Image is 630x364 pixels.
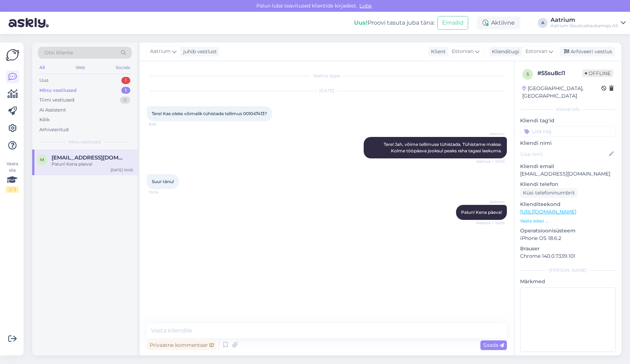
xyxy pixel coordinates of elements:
[520,170,616,178] p: [EMAIL_ADDRESS][DOMAIN_NAME]
[354,19,368,26] b: Uus!
[6,186,19,193] div: 2 / 3
[39,116,50,123] div: Kõik
[478,131,505,137] span: Aatrium
[525,48,547,55] span: Estonian
[111,167,133,173] div: [DATE] 10:05
[476,220,505,226] span: Nähtud ✓ 10:05
[520,227,616,235] p: Operatsioonisüsteem
[121,87,130,94] div: 1
[520,188,578,198] div: Küsi telefoninumbrit
[6,48,19,62] img: Askly Logo
[520,278,616,285] p: Märkmed
[483,342,504,348] span: Saada
[551,17,626,29] a: AatriumAatrium Sisustuskaubamaja AS
[522,85,601,100] div: [GEOGRAPHIC_DATA], [GEOGRAPHIC_DATA]
[149,122,176,127] span: 9:58
[150,48,171,55] span: Aatrium
[114,63,132,72] div: Socials
[538,18,548,28] div: A
[52,154,126,161] span: maarika.oidekivi@gmail.com
[489,48,519,55] div: Klienditugi
[461,210,502,215] span: Palun! Kena päeva!
[354,19,435,27] div: Proovi tasuta juba täna:
[428,48,446,55] div: Klient
[152,111,267,116] span: Tere! Kas oleks võimalik tühistada tellimus 001047413?
[551,17,618,23] div: Aatrium
[520,201,616,208] p: Klienditeekond
[520,117,616,124] p: Kliendi tag'id
[520,208,576,215] a: [URL][DOMAIN_NAME]
[520,139,616,147] p: Kliendi nimi
[437,16,468,30] button: Emailid
[69,139,101,145] span: Minu vestlused
[520,150,607,158] input: Lisa nimi
[520,181,616,188] p: Kliendi telefon
[520,235,616,242] p: iPhone OS 18.6.2
[147,73,507,79] div: Vestlus algas
[582,69,614,77] span: Offline
[44,49,73,56] span: Otsi kliente
[6,161,19,193] div: Vaata siia
[74,63,87,72] div: Web
[520,163,616,170] p: Kliendi email
[476,159,505,164] span: Nähtud ✓ 10:02
[520,267,616,274] div: [PERSON_NAME]
[520,218,616,224] p: Vaata edasi ...
[478,199,505,205] span: Aatrium
[39,87,77,94] div: Minu vestlused
[147,340,217,350] div: Privaatne kommentaar
[560,47,615,56] div: Arhiveeri vestlus
[120,97,130,104] div: 0
[520,245,616,252] p: Brauser
[357,3,374,9] span: Luba
[38,63,46,72] div: All
[527,72,529,77] span: 5
[452,48,474,55] span: Estonian
[149,190,176,195] span: 10:04
[40,157,44,162] span: m
[520,126,616,137] input: Lisa tag
[520,106,616,113] div: Kliendi info
[152,179,174,184] span: Suur tänu!
[39,77,48,84] div: Uus
[121,77,130,84] div: 1
[39,126,69,133] div: Arhiveeritud
[551,23,618,29] div: Aatrium Sisustuskaubamaja AS
[477,16,520,29] div: Aktiivne
[39,97,74,104] div: Tiimi vestlused
[180,48,217,55] div: juhib vestlust
[520,252,616,260] p: Chrome 140.0.7339.101
[537,69,582,78] div: # 55su8cl1
[147,88,507,94] div: [DATE]
[39,107,66,114] div: AI Assistent
[384,142,503,153] span: Tere! Jah, võime tellimuse tühistada. Tühistame makse. Kolme tööpäeva jooksul peaks raha tagasi l...
[52,161,133,167] div: Palun! Kena päeva!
